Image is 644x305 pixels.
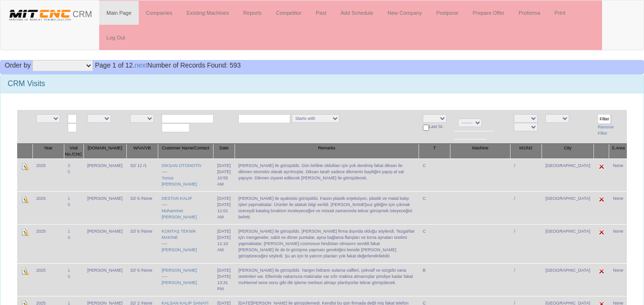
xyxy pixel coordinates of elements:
[68,274,70,279] a: 0
[162,268,197,273] a: [PERSON_NAME]
[542,224,594,263] td: [GEOGRAPHIC_DATA]
[158,158,214,191] td: ----
[32,263,64,296] td: 2025
[542,191,594,224] td: [GEOGRAPHIC_DATA]
[542,158,594,191] td: [GEOGRAPHIC_DATA]
[542,263,594,296] td: [GEOGRAPHIC_DATA]
[135,61,147,69] a: next
[510,191,542,224] td: /
[162,163,202,168] a: DİKSAN OTOMOTİV
[83,224,126,263] td: [PERSON_NAME]
[609,158,627,191] td: None
[126,144,158,159] th: W/VA/VB
[217,274,231,292] div: [DATE] 13:31 PM
[217,235,231,253] div: [DATE] 11:10 AM
[429,1,465,25] a: Postpone
[21,228,29,236] img: Edit
[68,229,70,234] a: 1
[217,169,231,187] div: [DATE] 10:55 AM
[235,191,419,224] td: [PERSON_NAME] ile ayaküstü görüşüldü. Fason plastik enjeksiyon, plastik ve matal kalıp işleri yap...
[68,202,70,207] a: 0
[126,191,158,224] td: 32/ 6 /None
[8,8,72,22] img: header.png
[8,79,636,88] h3: CRM Visits
[162,229,196,240] a: KOMTAŞ TEKNİK MAKİNE
[162,280,197,285] a: [PERSON_NAME]
[64,144,83,159] th: Visit No./CNC
[609,191,627,224] td: None
[510,224,542,263] td: /
[214,263,235,296] td: [DATE]
[598,267,605,275] img: Edit
[547,1,572,25] a: Print
[217,202,231,220] div: [DATE] 11:01 AM
[158,144,214,159] th: Customer Name/Contact
[235,263,419,296] td: [PERSON_NAME] ile görüşüldü. Yangın hidrantı sulama valfleri, çekvalf ve sürgülü vana üretimleri ...
[95,61,241,69] span: Number of Records Found: 593
[334,1,381,25] a: Add Schedule
[162,208,197,219] a: Muhammet [PERSON_NAME]
[269,1,309,25] a: Competitor
[419,158,450,191] td: C
[83,144,126,159] th: [DOMAIN_NAME]
[99,26,132,49] a: Log Out
[68,268,70,273] a: 1
[236,1,269,25] a: Reports
[68,235,70,240] a: 0
[214,158,235,191] td: [DATE]
[126,263,158,296] td: 32/ 6 /None
[214,144,235,159] th: Date
[419,110,450,144] td: Last St.
[419,224,450,263] td: C
[68,163,70,168] a: 3
[598,196,605,203] img: Edit
[609,224,627,263] td: None
[158,224,214,263] td: ----
[158,191,214,224] td: ----
[21,163,29,170] img: Edit
[83,263,126,296] td: [PERSON_NAME]
[180,1,236,25] a: Existing Machines
[99,1,139,25] a: Main Page
[510,263,542,296] td: /
[419,263,450,296] td: B
[380,1,429,25] a: New Company
[235,224,419,263] td: [PERSON_NAME] ile görüşüldü. [PERSON_NAME] firma dışında olduğu söylendi. Tezgahlar için mengenel...
[126,224,158,263] td: 32/ 6 /None
[214,224,235,263] td: [DATE]
[542,144,594,159] th: City
[95,61,134,69] span: Page 1 of 12.
[450,144,511,159] th: Machine
[21,196,29,203] img: Edit
[32,191,64,224] td: 2025
[83,191,126,224] td: [PERSON_NAME]
[32,224,64,263] td: 2025
[0,0,99,24] a: CRM
[308,1,333,25] a: Past
[235,158,419,191] td: [PERSON_NAME] ile görüşüldü. Dün birlikte oldukları için yok denilmiş fakat diksan ile dikmen oto...
[419,144,450,159] th: T
[68,196,70,201] a: 1
[139,1,180,25] a: Companies
[510,144,542,159] th: M1/M2
[32,158,64,191] td: 2025
[466,1,511,25] a: Prepare Offer
[162,247,197,252] a: [PERSON_NAME]
[235,144,419,159] th: Remarks
[609,263,627,296] td: None
[126,158,158,191] td: 32/ 12 /1
[68,169,70,174] a: 0
[598,125,614,136] a: Remove Filter
[21,267,29,275] img: Edit
[162,196,192,201] a: DESTAN KALIP
[511,1,547,25] a: Proforma
[598,114,611,124] input: Filter
[419,191,450,224] td: C
[158,263,214,296] td: ----
[609,144,627,159] th: S.Area
[598,228,605,236] img: Edit
[214,191,235,224] td: [DATE]
[510,158,542,191] td: /
[598,163,605,170] img: Edit
[32,144,64,159] th: Year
